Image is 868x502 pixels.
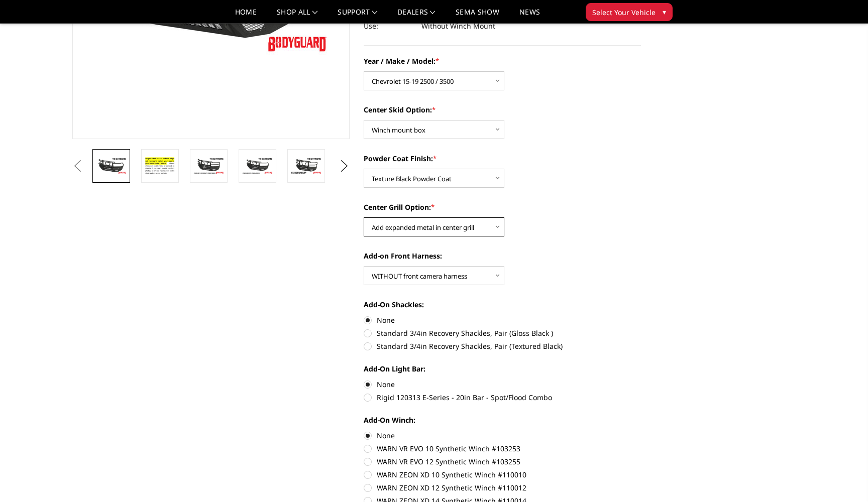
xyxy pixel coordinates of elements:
label: Add-On Light Bar: [364,363,641,374]
label: Powder Coat Finish: [364,153,641,164]
label: Rigid 120313 E-Series - 20in Bar - Spot/Flood Combo [364,392,641,403]
label: None [364,315,641,325]
label: Add-on Front Harness: [364,250,641,261]
a: Support [338,9,377,23]
label: None [364,430,641,441]
a: Home [235,9,257,23]
button: Select Your Vehicle [586,3,673,21]
iframe: Chat Widget [818,454,868,502]
img: T2 Series - Extreme Front Bumper (receiver or winch) [290,157,322,175]
label: Standard 3/4in Recovery Shackles, Pair (Textured Black) [364,341,641,351]
dd: Without Winch Mount [421,17,495,35]
img: T2 Series - Extreme Front Bumper (receiver or winch) [193,157,225,175]
button: Previous [70,159,85,174]
label: WARN ZEON XD 10 Synthetic Winch #110010 [364,469,641,480]
label: Add-On Winch: [364,415,641,425]
label: WARN VR EVO 12 Synthetic Winch #103255 [364,456,641,467]
button: Next [337,159,352,174]
label: Add-On Shackles: [364,299,641,310]
label: Center Grill Option: [364,202,641,212]
img: T2 Series - Extreme Front Bumper (receiver or winch) [242,157,273,175]
img: T2 Series - Extreme Front Bumper (receiver or winch) [144,155,176,177]
label: WARN ZEON XD 12 Synthetic Winch #110012 [364,482,641,493]
label: WARN VR EVO 10 Synthetic Winch #103253 [364,443,641,454]
a: shop all [277,9,317,23]
label: None [364,379,641,390]
a: News [519,9,540,23]
span: ▾ [663,7,666,17]
label: Year / Make / Model: [364,56,641,66]
label: Standard 3/4in Recovery Shackles, Pair (Gloss Black ) [364,328,641,338]
span: Select Your Vehicle [592,7,656,18]
img: T2 Series - Extreme Front Bumper (receiver or winch) [95,157,127,175]
a: SEMA Show [456,9,499,23]
a: Dealers [397,9,436,23]
dt: Use: [364,17,414,35]
label: Center Skid Option: [364,104,641,115]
